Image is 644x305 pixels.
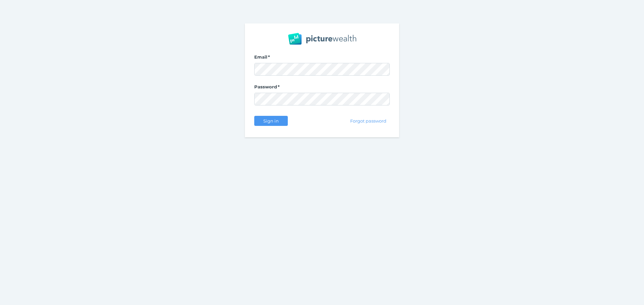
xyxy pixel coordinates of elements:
img: PW [288,33,356,45]
label: Email [254,54,390,63]
span: Sign in [260,118,281,124]
label: Password [254,84,390,93]
button: Forgot password [347,116,390,126]
button: Sign in [254,116,288,126]
span: Forgot password [347,118,389,124]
